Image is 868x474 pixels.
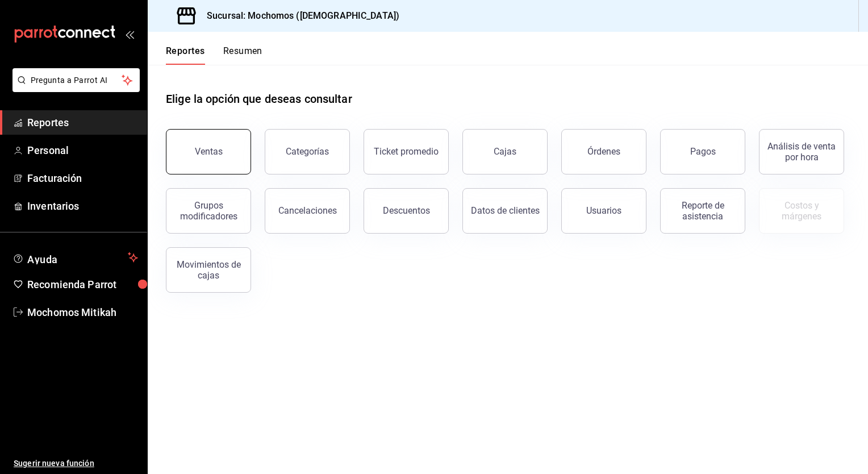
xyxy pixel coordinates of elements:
[27,143,138,158] span: Personal
[265,188,350,234] button: Cancelaciones
[223,45,262,65] button: Resumen
[166,247,251,293] button: Movimientos de cajas
[364,129,449,174] button: Ticket promedio
[759,188,844,234] button: Contrata inventarios para ver este reporte
[471,205,540,216] div: Datos de clientes
[766,141,837,163] div: Análisis de venta por hora
[690,146,716,157] div: Pagos
[494,146,516,157] div: Cajas
[31,74,122,86] span: Pregunta a Parrot AI
[766,200,837,222] div: Costos y márgenes
[166,45,262,65] div: navigation tabs
[14,458,138,469] span: Sugerir nueva función
[374,146,439,157] div: Ticket promedio
[660,129,745,174] button: Pagos
[173,259,244,281] div: Movimientos de cajas
[27,198,138,214] span: Inventarios
[166,129,251,174] button: Ventas
[27,251,123,264] span: Ayuda
[462,188,548,234] button: Datos de clientes
[198,9,399,23] h3: Sucursal: Mochomos ([DEMOGRAPHIC_DATA])
[125,30,134,39] button: open_drawer_menu
[462,129,548,174] button: Cajas
[383,205,430,216] div: Descuentos
[286,146,329,157] div: Categorías
[364,188,449,234] button: Descuentos
[27,305,138,320] span: Mochomos Mitikah
[278,205,337,216] div: Cancelaciones
[8,82,140,94] a: Pregunta a Parrot AI
[586,205,621,216] div: Usuarios
[166,90,352,107] h1: Elige la opción que deseas consultar
[759,129,844,174] button: Análisis de venta por hora
[166,45,205,65] button: Reportes
[12,68,140,92] button: Pregunta a Parrot AI
[667,200,738,222] div: Reporte de asistencia
[265,129,350,174] button: Categorías
[27,171,138,186] span: Facturación
[166,188,251,234] button: Grupos modificadores
[173,200,244,222] div: Grupos modificadores
[27,115,138,130] span: Reportes
[587,146,620,157] div: Órdenes
[27,277,138,292] span: Recomienda Parrot
[195,146,223,157] div: Ventas
[561,129,646,174] button: Órdenes
[561,188,646,234] button: Usuarios
[660,188,745,234] button: Reporte de asistencia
